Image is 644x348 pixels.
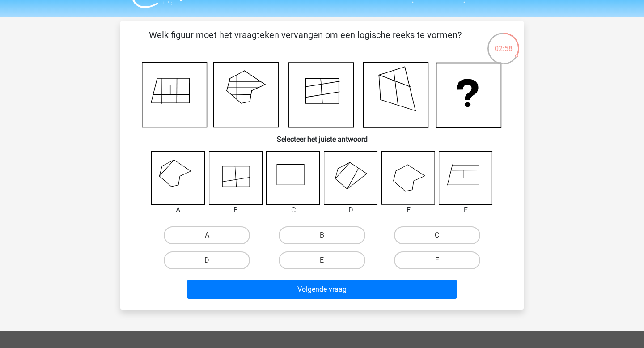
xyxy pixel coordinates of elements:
[259,205,327,216] div: C
[144,205,212,216] div: A
[487,32,520,54] div: 02:58
[164,226,250,244] label: A
[375,205,442,216] div: E
[164,251,250,269] label: D
[279,226,365,244] label: B
[202,205,270,216] div: B
[187,280,458,299] button: Volgende vraag
[135,128,509,144] h6: Selecteer het juiste antwoord
[317,205,385,216] div: D
[279,251,365,269] label: E
[394,226,480,244] label: C
[394,251,480,269] label: F
[432,205,500,216] div: F
[135,28,476,55] p: Welk figuur moet het vraagteken vervangen om een logische reeks te vormen?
